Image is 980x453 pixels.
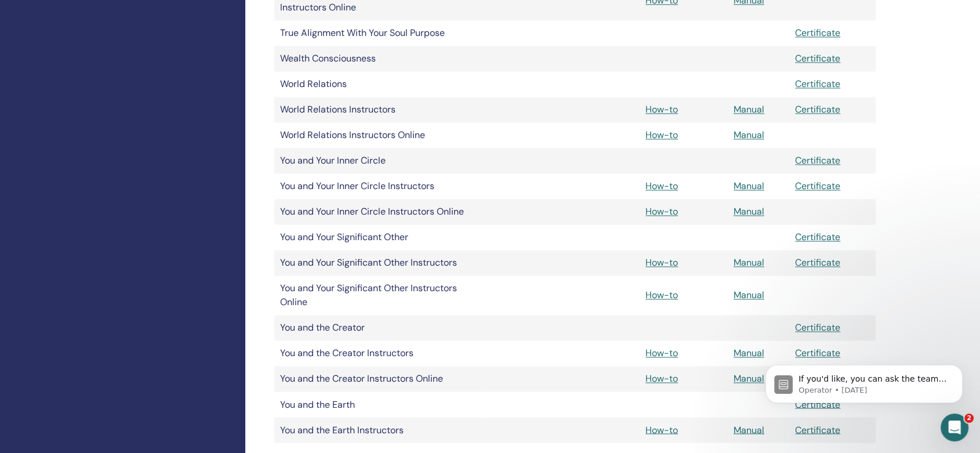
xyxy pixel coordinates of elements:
td: You and the Creator Instructors [274,340,483,366]
a: How-to [645,129,678,141]
a: Manual [734,372,764,385]
td: You and Your Significant Other [274,224,483,250]
a: Manual [734,180,764,192]
a: Certificate [795,180,840,192]
td: Wealth Consciousness [274,46,483,71]
a: Certificate [795,27,840,39]
a: Manual [734,423,764,436]
td: You and Your Inner Circle Instructors [274,173,483,199]
td: True Alignment With Your Soul Purpose [274,20,483,46]
iframe: Intercom live chat [941,414,968,441]
a: How-to [645,423,678,436]
a: How-to [645,289,678,301]
td: You and Your Inner Circle Instructors Online [274,199,483,224]
a: Manual [734,103,764,115]
a: Certificate [795,103,840,115]
a: Manual [734,289,764,301]
a: Certificate [795,78,840,90]
td: World Relations Instructors [274,97,483,122]
td: You and Your Significant Other Instructors [274,250,483,276]
a: How-to [645,103,678,115]
a: How-to [645,180,678,192]
a: Certificate [795,52,840,64]
a: How-to [645,256,678,269]
a: How-to [645,205,678,218]
a: Certificate [795,154,840,166]
a: Manual [734,205,764,218]
iframe: Intercom notifications message [748,340,980,422]
a: Certificate [795,321,840,334]
td: World Relations [274,71,483,97]
td: You and Your Inner Circle [274,148,483,173]
a: Manual [734,347,764,359]
a: Certificate [795,256,840,269]
td: You and the Earth Instructors [274,417,483,443]
td: World Relations Instructors Online [274,122,483,148]
a: Manual [734,129,764,141]
span: 2 [964,414,974,423]
td: You and the Creator [274,315,483,340]
a: How-to [645,347,678,359]
td: You and the Earth [274,392,483,417]
a: Certificate [795,423,840,436]
a: How-to [645,372,678,385]
td: You and the Creator Instructors Online [274,366,483,392]
a: Certificate [795,231,840,243]
a: Manual [734,256,764,269]
td: You and Your Significant Other Instructors Online [274,276,483,315]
